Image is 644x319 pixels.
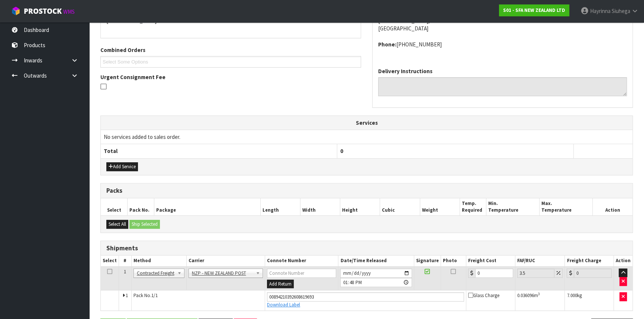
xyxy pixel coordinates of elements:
th: Carrier [186,255,265,266]
span: 0.036096 [517,292,534,299]
input: Freight Cost [475,268,513,278]
a: S01 - SFA NEW ZEALAND LTD [499,4,569,16]
button: Add Return [267,280,294,289]
th: Connote Number [265,255,338,266]
td: kg [565,290,614,310]
th: Freight Charge [565,255,614,266]
button: Select All [106,220,128,229]
th: Signature [414,255,441,266]
th: Package [154,198,260,216]
button: Ship Selected [129,220,160,229]
span: Contracted Freight [137,269,174,278]
input: Connote Number [267,268,336,278]
label: Delivery Instructions [378,67,432,75]
th: Photo [441,255,466,266]
h3: Shipments [106,245,627,252]
th: Weight [420,198,460,216]
button: Add Service [106,162,138,171]
th: Length [260,198,300,216]
label: Urgent Consignment Fee [100,73,165,81]
label: Combined Orders [100,46,145,54]
span: 0 [340,147,343,154]
th: Date/Time Released [338,255,414,266]
span: Hayrinna [590,7,611,14]
span: 1 [124,268,126,275]
th: Temp. Required [460,198,486,216]
sup: 3 [538,292,540,296]
th: Max. Temperature [540,198,593,216]
input: Freight Charge [574,268,612,278]
strong: S01 - SFA NEW ZEALAND LTD [503,7,565,13]
td: m [515,290,565,310]
input: Freight Adjustment [517,268,555,278]
th: Cubic [380,198,420,216]
a: Download Label [267,302,300,308]
th: Total [101,144,337,158]
h3: Packs [106,187,627,194]
th: Select [101,255,119,266]
th: Pack No. [128,198,154,216]
strong: phone [378,41,396,48]
th: Action [614,255,632,266]
span: 1/1 [151,292,158,299]
th: Services [101,116,632,130]
th: Action [593,198,632,216]
th: Min. Temperature [486,198,540,216]
span: Siuhega [612,7,630,14]
small: WMS [63,8,75,15]
span: 7.000 [567,292,577,299]
th: Height [340,198,380,216]
span: Glass Charge [468,292,499,299]
td: No services added to sales order. [101,130,632,144]
span: 1 [126,292,128,299]
th: Method [131,255,186,266]
th: # [119,255,132,266]
th: Select [101,198,128,216]
span: NZP - NEW ZEALAND POST [192,269,253,278]
td: Pack No. [131,290,265,310]
span: ProStock [24,6,62,16]
img: cube-alt.png [11,6,20,16]
th: Width [300,198,340,216]
address: [PHONE_NUMBER] [378,40,627,48]
input: Connote Number [267,292,464,302]
th: FAF/RUC [515,255,565,266]
th: Freight Cost [466,255,515,266]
